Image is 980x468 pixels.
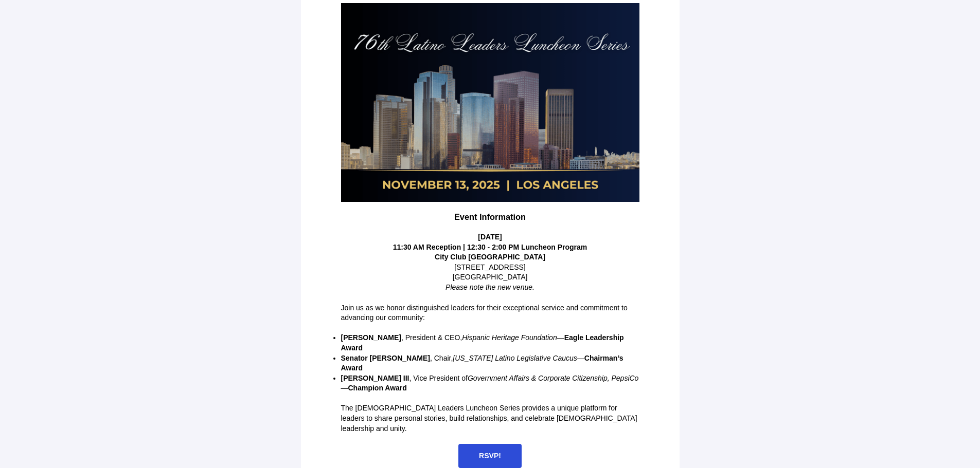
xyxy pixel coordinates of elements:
p: , President & CEO, — [341,333,639,353]
p: The [DEMOGRAPHIC_DATA] Leaders Luncheon Series provides a unique platform for leaders to share pe... [341,403,639,434]
strong: Champion Award [348,384,407,392]
em: Please note the new venue. [446,283,534,291]
p: Join us as we honor distinguished leaders for their exceptional service and commitment to advanci... [341,303,639,323]
em: Hispanic Heritage Foundation [462,333,557,342]
strong: Senator [PERSON_NAME] [341,354,430,362]
em: [US_STATE] Latino Legislative Caucus [453,354,577,362]
a: RSVP! [458,444,522,468]
span: RSVP! [479,452,501,460]
strong: 11:30 AM Reception | 12:30 - 2:00 PM Luncheon Program [393,243,587,251]
strong: City Club [GEOGRAPHIC_DATA] [435,253,545,261]
strong: [PERSON_NAME] III [341,374,409,382]
strong: [DATE] [478,233,502,241]
p: , Chair, — [341,353,639,373]
strong: [PERSON_NAME] [341,333,401,342]
em: Government Affairs & Corporate Citizenship, PepsiCo [468,374,639,382]
p: , Vice President of — [341,373,639,394]
strong: Event Information [454,212,526,221]
p: [STREET_ADDRESS] [GEOGRAPHIC_DATA] [341,252,639,292]
strong: Chairman’s Award [341,354,623,372]
strong: Eagle Leadership Award [341,333,624,352]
